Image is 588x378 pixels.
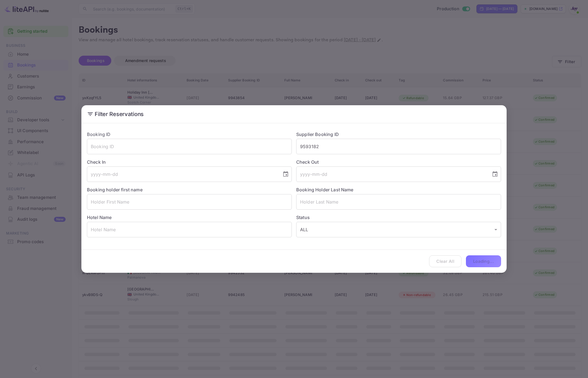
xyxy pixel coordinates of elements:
[87,215,112,220] label: Hotel Name
[296,194,501,210] input: Holder Last Name
[87,132,111,137] label: Booking ID
[296,132,339,137] label: Supplier Booking ID
[87,139,292,154] input: Booking ID
[296,187,354,192] label: Booking Holder Last Name
[296,222,501,237] div: ALL
[87,187,143,192] label: Booking holder first name
[280,169,291,180] button: Choose date
[87,194,292,210] input: Holder First Name
[296,214,501,221] label: Status
[81,105,507,123] h2: Filter Reservations
[87,166,278,182] input: yyyy-mm-dd
[87,159,292,165] label: Check In
[489,169,501,180] button: Choose date
[296,166,487,182] input: yyyy-mm-dd
[87,222,292,237] input: Hotel Name
[296,139,501,154] input: Supplier Booking ID
[296,159,501,165] label: Check Out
